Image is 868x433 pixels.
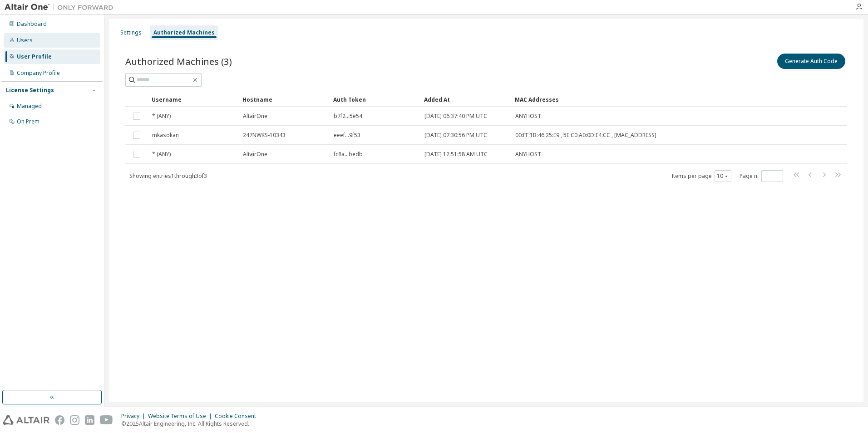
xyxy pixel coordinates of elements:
span: [DATE] 06:37:40 PM UTC [424,113,487,120]
span: mkasokan [152,132,179,139]
img: linkedin.svg [85,415,94,425]
span: * (ANY) [152,113,171,120]
span: AltairOne [243,151,267,158]
div: On Prem [17,118,39,125]
div: Added At [424,92,508,107]
span: Items per page [671,170,731,182]
div: MAC Addresses [515,92,755,107]
button: Generate Auth Code [777,54,845,69]
span: [DATE] 07:30:56 PM UTC [424,132,487,139]
img: facebook.svg [55,415,64,425]
span: Authorized Machines (3) [125,55,232,68]
p: © 2025 Altair Engineering, Inc. All Rights Reserved. [121,420,261,428]
div: Company Profile [17,69,60,77]
span: [DATE] 12:51:58 AM UTC [424,151,488,158]
span: 247NWKS-10343 [243,132,286,139]
div: Authorized Machines [153,29,215,36]
div: Cookie Consent [215,413,261,420]
span: b7f2...5e54 [334,113,362,120]
span: eeef...9f53 [334,132,360,139]
span: ANYHOST [515,151,541,158]
div: Auth Token [333,92,417,107]
div: Hostname [242,92,326,107]
div: Username [152,92,235,107]
span: Showing entries 1 through 3 of 3 [129,172,207,180]
span: * (ANY) [152,151,171,158]
div: Managed [17,103,42,110]
span: 00:FF:1B:46:25:E9 , 5E:C0:A0:0D:E4:CC , [MAC_ADDRESS] [515,132,656,139]
span: ANYHOST [515,113,541,120]
div: Website Terms of Use [148,413,215,420]
div: Privacy [121,413,148,420]
span: fc8a...bedb [334,151,363,158]
span: Page n. [740,170,783,182]
img: youtube.svg [100,415,113,425]
div: User Profile [17,53,52,60]
div: License Settings [6,87,54,94]
span: AltairOne [243,113,267,120]
div: Dashboard [17,20,47,28]
img: instagram.svg [70,415,79,425]
img: Altair One [5,3,118,12]
button: 10 [717,172,729,180]
div: Users [17,37,33,44]
div: Settings [120,29,142,36]
img: altair_logo.svg [3,415,49,425]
